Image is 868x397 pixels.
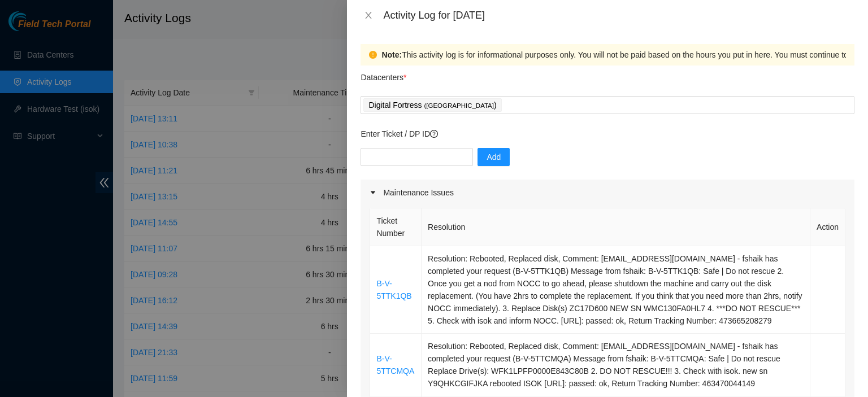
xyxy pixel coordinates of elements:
[364,11,373,20] span: close
[424,102,494,109] span: ( [GEOGRAPHIC_DATA]
[376,354,414,376] a: B-V-5TTCMQA
[361,128,854,140] p: Enter Ticket / DP ID
[430,130,438,138] span: question-circle
[422,208,810,246] th: Resolution
[361,180,854,206] div: Maintenance Issues
[376,279,411,300] a: B-V-5TTK1QB
[478,148,510,166] button: Add
[361,10,376,21] button: Close
[369,51,377,59] span: exclamation-circle
[422,334,810,396] td: Resolution: Rebooted, Replaced disk, Comment: [EMAIL_ADDRESS][DOMAIN_NAME] - fshaik has completed...
[361,66,406,84] p: Datacenters
[370,189,376,196] span: caret-right
[368,99,496,112] p: Digital Fortress )
[487,151,501,163] span: Add
[422,246,810,334] td: Resolution: Rebooted, Replaced disk, Comment: [EMAIL_ADDRESS][DOMAIN_NAME] - fshaik has completed...
[810,208,845,246] th: Action
[370,208,422,246] th: Ticket Number
[381,49,402,61] strong: Note:
[383,9,854,21] div: Activity Log for [DATE]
